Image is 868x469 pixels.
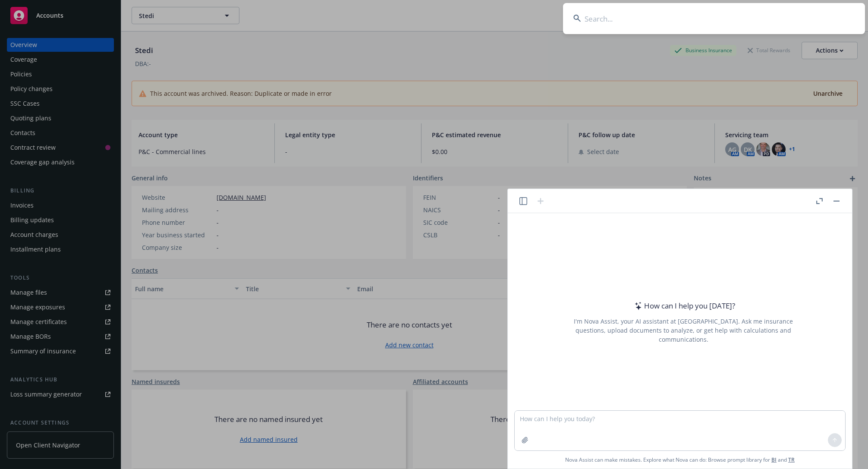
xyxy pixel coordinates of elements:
a: TR [788,456,795,463]
div: How can I help you [DATE]? [632,300,735,312]
input: Search... [563,3,865,34]
span: Nova Assist can make mistakes. Explore what Nova can do: Browse prompt library for and [565,451,795,469]
a: BI [771,456,777,463]
div: I'm Nova Assist, your AI assistant at [GEOGRAPHIC_DATA]. Ask me insurance questions, upload docum... [562,317,805,344]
